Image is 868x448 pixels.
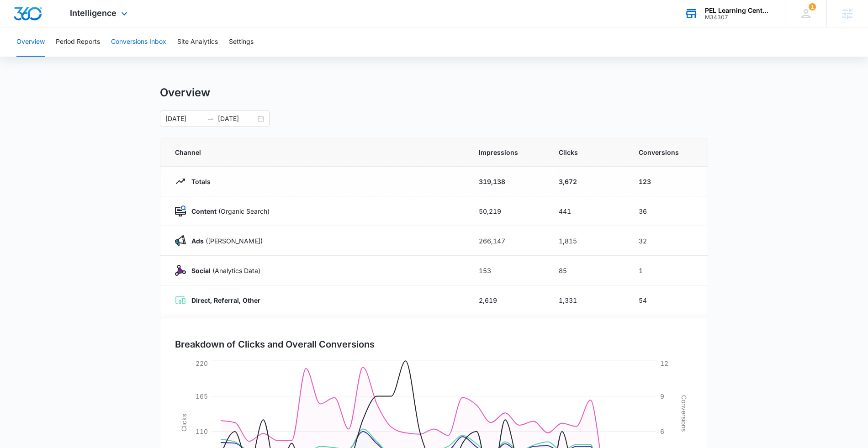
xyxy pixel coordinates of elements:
[70,8,116,18] span: Intelligence
[660,427,664,435] tspan: 6
[628,256,708,285] td: 1
[177,27,218,57] button: Site Analytics
[229,27,254,57] button: Settings
[468,256,548,285] td: 153
[207,115,214,122] span: to
[186,266,260,275] p: (Analytics Data)
[660,359,668,367] tspan: 12
[191,207,217,215] strong: Content
[175,235,186,246] img: Ads
[160,86,210,100] h1: Overview
[180,414,188,432] tspan: Clicks
[705,7,772,14] div: account name
[628,285,708,315] td: 54
[548,256,628,285] td: 85
[468,285,548,315] td: 2,619
[165,114,203,124] input: Start date
[548,226,628,256] td: 1,815
[628,196,708,226] td: 36
[191,267,211,274] strong: Social
[680,395,688,432] tspan: Conversions
[218,114,256,124] input: End date
[468,167,548,196] td: 319,138
[175,148,457,157] span: Channel
[186,236,263,246] p: ([PERSON_NAME])
[196,392,208,400] tspan: 165
[207,115,214,122] span: swap-right
[196,359,208,367] tspan: 220
[809,3,816,11] div: notifications count
[559,148,617,157] span: Clicks
[639,148,693,157] span: Conversions
[628,167,708,196] td: 123
[468,196,548,226] td: 50,219
[186,177,211,186] p: Totals
[468,226,548,256] td: 266,147
[548,167,628,196] td: 3,672
[191,296,260,304] strong: Direct, Referral, Other
[660,392,664,400] tspan: 9
[196,427,208,435] tspan: 110
[186,206,270,216] p: (Organic Search)
[548,196,628,226] td: 441
[56,27,100,57] button: Period Reports
[628,226,708,256] td: 32
[175,265,186,276] img: Social
[191,237,204,245] strong: Ads
[16,27,45,57] button: Overview
[705,14,772,21] div: account id
[809,3,816,11] span: 1
[111,27,166,57] button: Conversions Inbox
[175,337,375,351] h3: Breakdown of Clicks and Overall Conversions
[548,285,628,315] td: 1,331
[479,148,537,157] span: Impressions
[175,206,186,216] img: Content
